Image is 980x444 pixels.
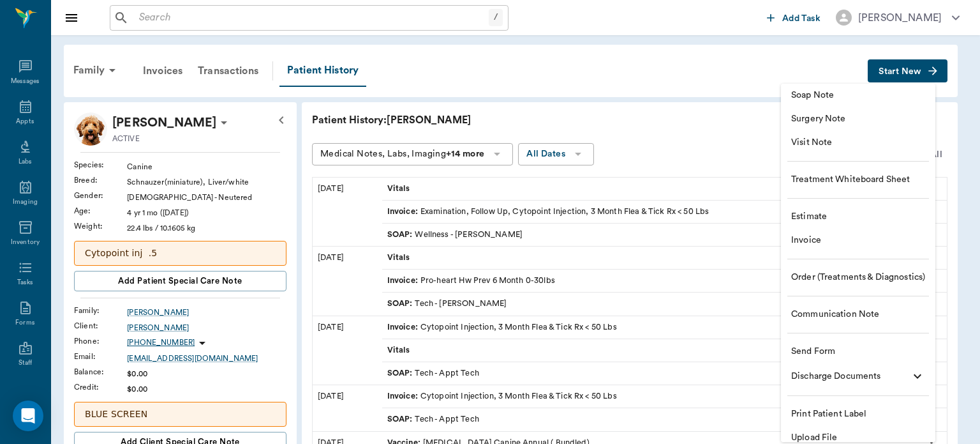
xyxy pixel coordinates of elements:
span: Soap Note [791,89,925,102]
span: Print Patient Label [791,408,925,421]
span: Send Form [791,345,925,358]
span: Order (Treatments & Diagnostics) [791,271,925,284]
span: Communication Note [791,308,925,321]
span: Invoice [791,234,925,247]
span: Visit Note [791,136,925,149]
span: Treatment Whiteboard Sheet [791,173,925,187]
span: Surgery Note [791,112,925,126]
div: Open Intercom Messenger [13,401,43,431]
span: Estimate [791,210,925,224]
span: Discharge Documents [791,370,905,383]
